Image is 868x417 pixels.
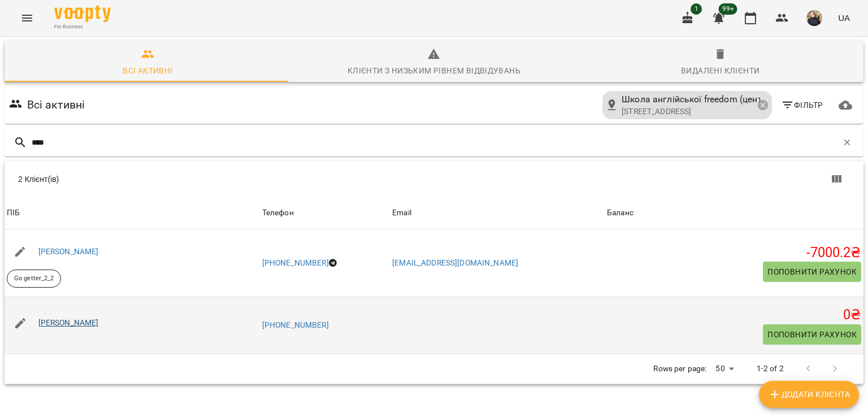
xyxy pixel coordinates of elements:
[767,328,857,341] span: Поповнити рахунок
[54,6,111,22] img: Voopty Logo
[653,363,706,375] p: Rows per page:
[776,95,828,115] button: Фільтр
[7,206,20,220] div: Sort
[262,206,388,220] span: Телефон
[123,64,172,77] div: Всі активні
[607,206,633,220] div: Sort
[262,320,329,329] a: [PHONE_NUMBER]
[838,12,850,24] span: UA
[392,206,602,220] span: Email
[392,206,411,220] div: Sort
[262,206,294,220] div: Телефон
[757,363,784,375] p: 1-2 of 2
[262,206,294,220] div: Sort
[607,206,633,220] div: Баланс
[711,360,738,377] div: 50
[719,3,737,15] span: 99+
[7,270,61,288] div: Go getter_2_2
[14,274,54,284] p: Go getter_2_2
[768,388,850,401] span: Додати клієнта
[7,206,258,220] span: ПІБ
[54,23,111,31] span: For Business
[763,324,861,345] button: Поповнити рахунок
[607,306,861,324] h5: 0 ₴
[348,64,520,77] div: Клієнти з низьким рівнем відвідувань
[18,173,441,185] div: 2 Клієнт(ів)
[5,161,863,197] div: Table Toolbar
[763,262,861,282] button: Поповнити рахунок
[759,381,859,408] button: Додати клієнта
[27,96,85,114] h6: Всі активні
[38,247,99,256] a: [PERSON_NAME]
[7,206,20,220] div: ПІБ
[392,206,411,220] div: Email
[691,3,702,15] span: 1
[681,64,759,77] div: Видалені клієнти
[767,265,857,279] span: Поповнити рахунок
[38,318,99,327] a: [PERSON_NAME]
[622,106,753,118] p: [STREET_ADDRESS]
[262,258,329,267] a: [PHONE_NUMBER]
[781,98,823,112] span: Фільтр
[806,10,822,26] img: ad96a223c3aa0afd89c37e24d2e0bc2b.jpg
[14,5,41,32] button: Menu
[834,7,854,28] button: UA
[823,166,850,193] button: Вигляд колонок
[607,244,861,262] h5: -7000.2 ₴
[602,91,772,119] div: Школа англійської freedom (центр)[STREET_ADDRESS]
[622,93,753,106] span: Школа англійської freedom (центр)
[607,206,861,220] span: Баланс
[392,258,518,267] a: [EMAIL_ADDRESS][DOMAIN_NAME]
